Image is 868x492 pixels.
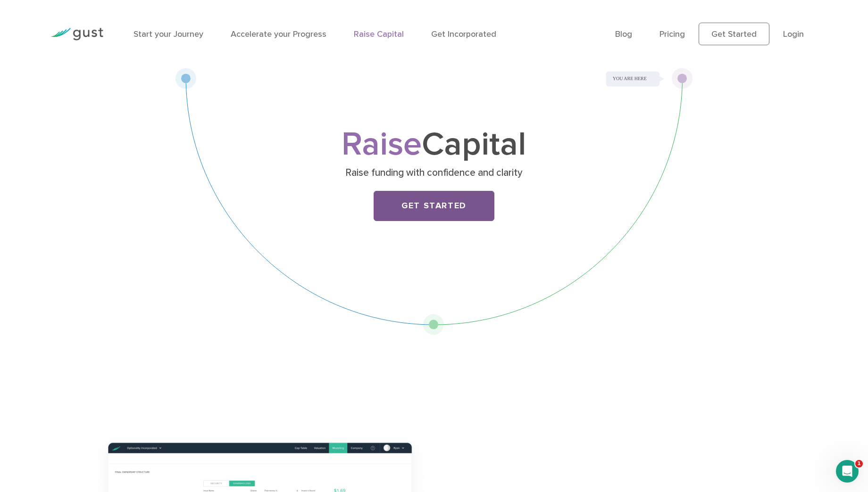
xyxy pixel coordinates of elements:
[50,28,103,41] img: Gust Logo
[699,23,769,45] a: Get Started
[855,460,863,467] span: 1
[659,29,685,39] a: Pricing
[783,29,804,39] a: Login
[615,29,632,39] a: Blog
[374,191,494,221] a: Get Started
[354,29,404,39] a: Raise Capital
[251,166,617,180] p: Raise funding with confidence and clarity
[134,29,203,39] a: Start your Journey
[431,29,496,39] a: Get Incorporated
[248,130,620,160] h1: Capital
[836,460,859,483] iframe: Intercom live chat
[231,29,326,39] a: Accelerate your Progress
[342,124,422,164] span: Raise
